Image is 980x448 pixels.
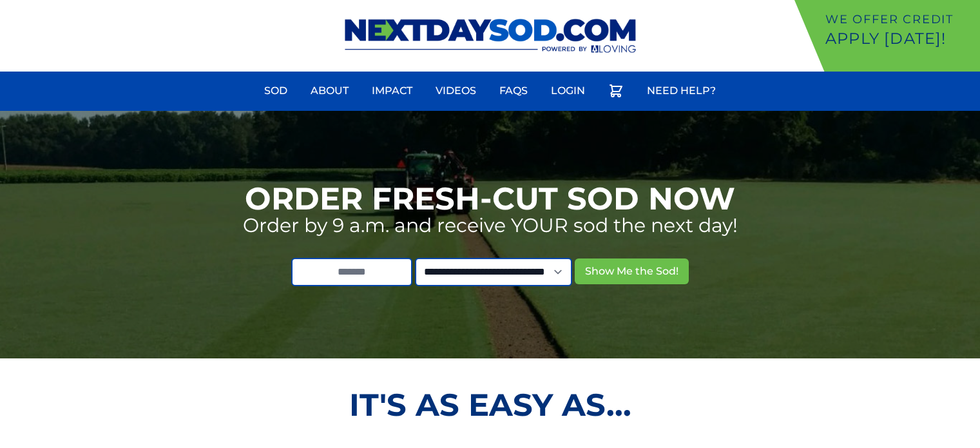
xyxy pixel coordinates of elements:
a: Videos [428,75,484,106]
a: Impact [364,75,420,106]
h2: It's as Easy As... [164,389,817,420]
a: Login [543,75,593,106]
button: Show Me the Sod! [575,258,689,284]
p: We offer Credit [825,10,975,28]
a: Need Help? [639,75,724,106]
p: Apply [DATE]! [825,28,975,49]
a: Sod [256,75,295,106]
p: Order by 9 a.m. and receive YOUR sod the next day! [243,214,738,237]
h1: Order Fresh-Cut Sod Now [245,183,735,214]
a: FAQs [492,75,535,106]
a: About [303,75,356,106]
